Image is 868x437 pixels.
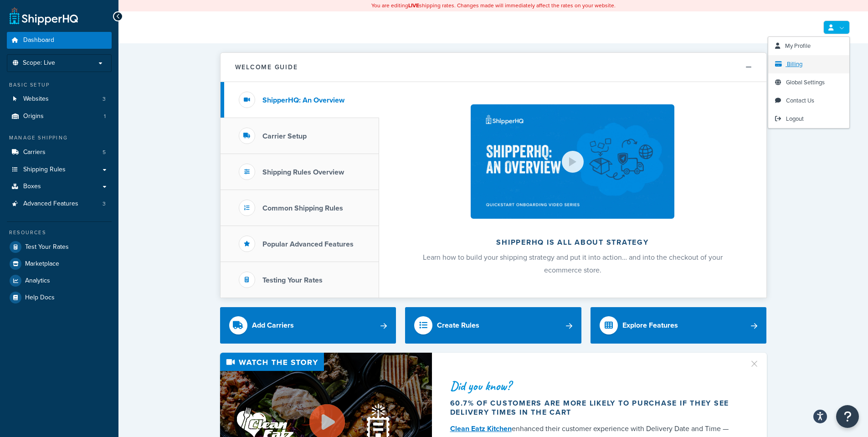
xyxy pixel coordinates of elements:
a: Shipping Rules [7,161,112,178]
h3: Common Shipping Rules [262,204,343,212]
span: Dashboard [23,36,54,44]
span: Carriers [23,149,46,156]
h3: Shipping Rules Overview [262,168,344,176]
a: Analytics [7,272,112,289]
div: Did you know? [450,380,738,392]
a: Create Rules [405,307,581,344]
a: Billing [768,55,849,73]
h2: ShipperHQ is all about strategy [403,238,742,247]
span: 1 [104,113,106,120]
span: Analytics [25,277,50,285]
span: Shipping Rules [23,166,66,174]
span: Logout [786,114,804,123]
a: Boxes [7,178,112,195]
span: Marketplace [25,260,59,268]
div: Add Carriers [252,319,294,332]
a: Carriers5 [7,144,112,161]
h2: Welcome Guide [235,64,298,71]
li: Carriers [7,144,112,161]
div: Create Rules [437,319,479,332]
span: Test Your Rates [25,243,69,251]
span: Global Settings [786,78,825,87]
li: Origins [7,108,112,125]
div: Manage Shipping [7,134,112,142]
div: 60.7% of customers are more likely to purchase if they see delivery times in the cart [450,399,738,417]
span: 5 [103,149,106,156]
a: Clean Eatz Kitchen [450,423,512,434]
b: LIVE [408,1,419,10]
div: Basic Setup [7,81,112,89]
a: Contact Us [768,92,849,110]
span: Origins [23,113,44,120]
a: Explore Features [591,307,767,344]
span: Contact Us [786,96,814,105]
span: Websites [23,95,49,103]
h3: Carrier Setup [262,132,307,140]
h3: Testing Your Rates [262,276,323,284]
a: Help Docs [7,289,112,306]
h3: ShipperHQ: An Overview [262,96,344,104]
span: My Profile [785,41,811,50]
span: Advanced Features [23,200,78,208]
span: Boxes [23,183,41,190]
button: Open Resource Center [836,405,859,428]
li: Websites [7,91,112,108]
span: Billing [787,60,802,68]
a: Advanced Features3 [7,195,112,212]
span: 3 [103,200,106,208]
a: Global Settings [768,73,849,92]
span: 3 [103,95,106,103]
div: Resources [7,229,112,236]
span: Learn how to build your shipping strategy and put it into action… and into the checkout of your e... [423,252,723,275]
a: Add Carriers [220,307,396,344]
div: Explore Features [622,319,678,332]
a: Websites3 [7,91,112,108]
a: Origins1 [7,108,112,125]
span: Help Docs [25,294,55,302]
h3: Popular Advanced Features [262,240,354,248]
span: Scope: Live [23,59,55,67]
a: Test Your Rates [7,239,112,255]
a: Marketplace [7,256,112,272]
a: My Profile [768,37,849,55]
img: ShipperHQ is all about strategy [471,104,674,219]
a: Logout [768,110,849,128]
li: Advanced Features [7,195,112,212]
a: Dashboard [7,32,112,49]
button: Welcome Guide [221,53,766,82]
